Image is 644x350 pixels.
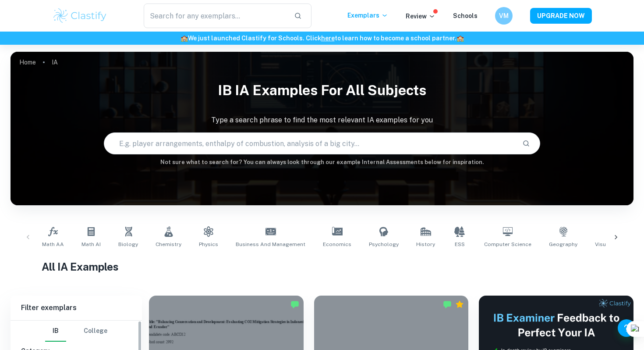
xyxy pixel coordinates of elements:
p: Exemplars [347,11,388,20]
span: Math AI [81,240,101,248]
input: E.g. player arrangements, enthalpy of combustion, analysis of a big city... [104,131,515,156]
button: Search [519,136,534,151]
p: IA [52,57,58,67]
h6: We just launched Clastify for Schools. Click to learn how to become a school partner. [2,33,642,43]
span: Biology [118,240,138,248]
a: Schools [453,12,478,19]
h1: IB IA examples for all subjects [11,76,633,104]
div: Filter type choice [45,321,107,342]
img: Marked [290,300,299,309]
span: Business and Management [236,240,305,248]
img: Clastify logo [52,7,108,25]
span: 🏫 [180,35,188,42]
p: Review [406,11,435,21]
a: Home [19,56,36,68]
button: College [84,321,107,342]
button: VM [495,7,513,25]
button: UPGRADE NOW [530,8,592,24]
span: Computer Science [484,240,531,248]
span: Physics [199,240,218,248]
button: IB [45,321,66,342]
input: Search for any exemplars... [144,4,287,28]
span: ESS [455,240,465,248]
span: 🏫 [456,35,464,42]
p: Type a search phrase to find the most relevant IA examples for you [11,115,633,125]
span: Psychology [369,240,399,248]
span: Geography [549,240,577,248]
h6: Not sure what to search for? You can always look through our example Internal Assessments below f... [11,158,633,167]
button: Help and Feedback [618,319,635,337]
div: Premium [455,300,464,309]
a: here [321,35,335,42]
span: Math AA [42,240,64,248]
h6: Filter exemplars [11,296,142,320]
span: History [416,240,435,248]
img: Marked [443,300,452,309]
span: Chemistry [156,240,181,248]
h6: VM [499,11,509,21]
span: Economics [323,240,351,248]
h1: All IA Examples [42,259,602,275]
